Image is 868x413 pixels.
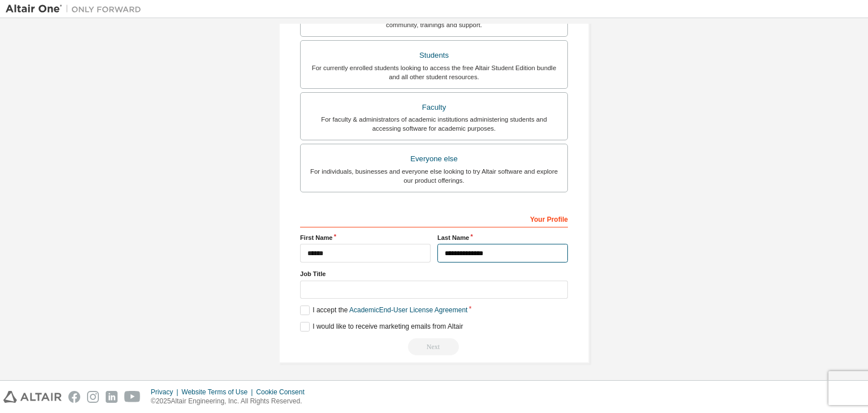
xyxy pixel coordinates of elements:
[181,388,256,397] div: Website Terms of Use
[300,233,431,242] label: First Name
[307,115,561,133] div: For faculty & administrators of academic institutions administering students and accessing softwa...
[87,391,99,403] img: instagram.svg
[3,391,62,403] img: altair_logo.svg
[307,167,561,185] div: For individuals, businesses and everyone else looking to try Altair software and explore our prod...
[106,391,118,403] img: linkedin.svg
[151,397,311,406] p: © 2025 Altair Engineering, Inc. All Rights Reserved.
[349,306,467,314] a: Academic End-User License Agreement
[300,306,467,315] label: I accept the
[307,100,561,115] div: Faculty
[300,338,568,355] div: Read and acccept EULA to continue
[307,151,561,167] div: Everyone else
[300,269,568,278] label: Job Title
[151,388,181,397] div: Privacy
[300,322,463,332] label: I would like to receive marketing emails from Altair
[68,391,80,403] img: facebook.svg
[307,63,561,81] div: For currently enrolled students looking to access the free Altair Student Edition bundle and all ...
[437,233,568,242] label: Last Name
[307,48,561,63] div: Students
[256,388,311,397] div: Cookie Consent
[6,3,147,15] img: Altair One
[300,209,568,227] div: Your Profile
[124,391,141,403] img: youtube.svg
